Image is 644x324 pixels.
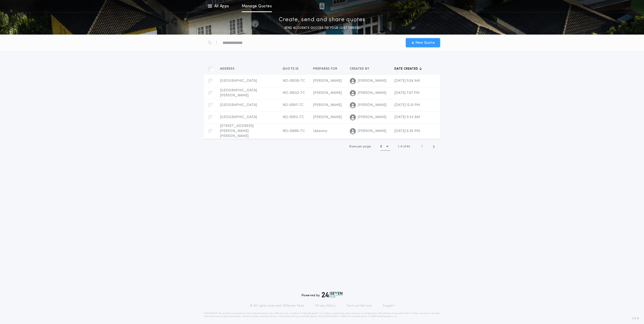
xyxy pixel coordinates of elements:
[380,143,390,151] button: 5
[394,129,420,133] span: [DATE] 6:25 PM
[283,103,304,107] span: ND-10917-TC
[394,115,420,119] span: [DATE] 11:33 AM
[319,3,324,9] img: img
[220,103,257,107] span: [GEOGRAPHIC_DATA]
[283,129,305,133] span: ND-10896-TC
[279,16,365,24] p: Create, send and share quotes
[220,67,236,71] span: Address
[313,115,342,119] span: [PERSON_NAME]
[313,67,338,71] span: Prepared for
[350,67,370,71] span: Created by
[401,145,402,148] span: 5
[415,40,435,45] span: New Quote
[358,115,386,120] span: [PERSON_NAME]
[313,79,342,83] span: [PERSON_NAME]
[398,145,399,148] span: 1
[394,66,422,71] button: Date created
[220,124,254,138] span: [STREET_ADDRESS][PERSON_NAME][PERSON_NAME]
[323,315,347,317] a: [URL][DOMAIN_NAME]
[358,91,386,96] span: [PERSON_NAME]
[394,79,420,83] span: [DATE] 11:04 AM
[283,66,303,71] button: Quote ID
[632,316,639,321] span: 3.8.0
[313,91,342,95] span: [PERSON_NAME]
[383,304,394,308] a: Support
[220,66,238,71] button: Address
[358,129,386,134] span: [PERSON_NAME]
[284,25,360,31] p: SEND ACCURATE QUOTES TO YOUR CUSTOMERS.
[313,129,327,133] span: Uskevicz
[358,103,386,108] span: [PERSON_NAME]
[394,103,420,107] span: [DATE] 12:31 PM
[302,292,342,298] div: Powered by
[283,79,305,83] span: ND-10939-TC
[349,145,372,148] span: Rows per page:
[283,67,300,71] span: Quote ID
[394,67,419,71] span: Date created
[380,144,382,149] h1: 5
[416,4,435,9] img: vs-icon
[322,292,342,298] img: logo
[313,103,342,107] span: [PERSON_NAME]
[315,304,336,308] a: Privacy Policy
[220,79,257,83] span: [GEOGRAPHIC_DATA]
[283,115,304,119] span: ND-10913-TC
[394,91,419,95] span: [DATE] 7:07 PM
[220,89,257,97] span: [GEOGRAPHIC_DATA][PERSON_NAME]
[220,115,257,119] span: [GEOGRAPHIC_DATA]
[406,38,440,47] button: New Quote
[250,304,304,308] p: © All rights reserved. 24|Seven Fees
[350,66,373,71] button: Created by
[204,312,440,318] p: DISCLAIMER: This estimate is provided for informational purposes only. 24|Seven Fees, a product o...
[403,144,410,149] span: of 44
[283,91,305,95] span: ND-10932-TC
[358,78,386,84] span: [PERSON_NAME]
[346,304,372,308] a: Terms of Service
